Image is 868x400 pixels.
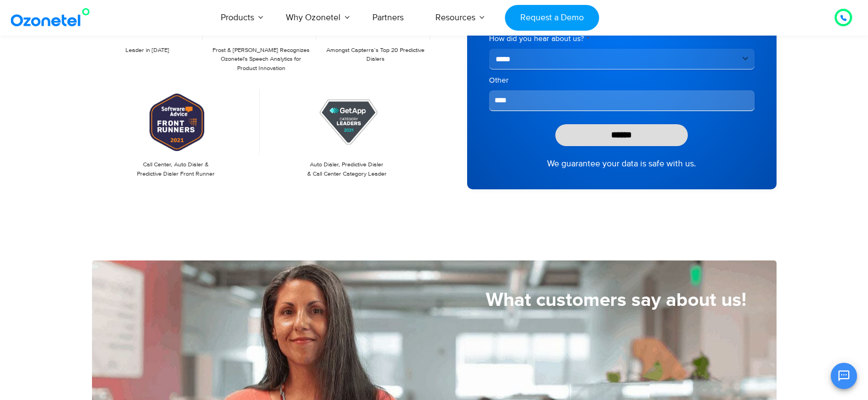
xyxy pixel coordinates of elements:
p: Amongst Capterra’s Top 20 Predictive Dialers [325,46,425,64]
label: How did you hear about us? [489,33,755,44]
button: Open chat [831,363,857,389]
label: Other [489,75,755,86]
a: Request a Demo [505,5,599,31]
p: Leader in [DATE] [97,46,197,55]
p: Frost & [PERSON_NAME] Recognizes Ozonetel's Speech Analytics for Product Innovation [211,46,311,73]
h5: What customers say about us! [92,291,746,310]
p: Call Center, Auto Dialer & Predictive Dialer Front Runner [97,160,255,178]
a: We guarantee your data is safe with us. [547,157,696,170]
p: Auto Dialer, Predictive Dialer & Call Center Category Leader [268,160,426,178]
